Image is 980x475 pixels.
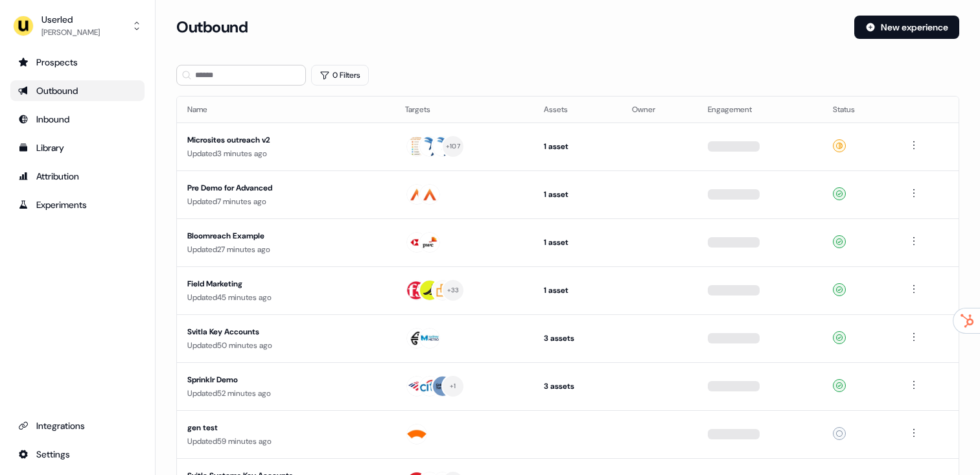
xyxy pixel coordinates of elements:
[187,243,384,256] div: Updated 27 minutes ago
[622,97,697,122] th: Owner
[854,16,959,39] button: New experience
[544,380,611,393] div: 3 assets
[187,435,384,448] div: Updated 59 minutes ago
[544,332,611,345] div: 3 assets
[10,194,145,215] a: Go to experiments
[533,97,622,122] th: Assets
[697,97,822,122] th: Engagement
[18,113,137,126] div: Inbound
[41,26,100,39] div: [PERSON_NAME]
[10,109,145,130] a: Go to Inbound
[10,444,145,465] a: Go to integrations
[18,419,137,432] div: Integrations
[450,380,456,392] div: + 1
[187,181,384,194] div: Pre Demo for Advanced
[187,229,384,242] div: Bloomreach Example
[311,65,369,86] button: 0 Filters
[544,188,611,201] div: 1 asset
[18,84,137,97] div: Outbound
[187,147,384,160] div: Updated 3 minutes ago
[187,277,384,290] div: Field Marketing
[18,198,137,211] div: Experiments
[544,284,611,297] div: 1 asset
[395,97,533,122] th: Targets
[41,13,100,26] div: Userled
[18,56,137,69] div: Prospects
[187,133,384,146] div: Microsites outreach v2
[187,373,384,386] div: Sprinklr Demo
[187,421,384,434] div: gen test
[822,97,896,122] th: Status
[18,141,137,154] div: Library
[187,195,384,208] div: Updated 7 minutes ago
[447,284,460,296] div: + 33
[446,141,460,152] div: + 107
[187,325,384,338] div: Svitla Key Accounts
[18,448,137,461] div: Settings
[176,17,248,37] h3: Outbound
[187,339,384,352] div: Updated 50 minutes ago
[10,415,145,436] a: Go to integrations
[187,387,384,400] div: Updated 52 minutes ago
[187,291,384,304] div: Updated 45 minutes ago
[10,137,145,158] a: Go to templates
[10,80,145,101] a: Go to outbound experience
[10,52,145,73] a: Go to prospects
[544,236,611,249] div: 1 asset
[177,97,395,122] th: Name
[18,170,137,183] div: Attribution
[544,140,611,153] div: 1 asset
[10,10,145,41] button: Userled[PERSON_NAME]
[10,166,145,187] a: Go to attribution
